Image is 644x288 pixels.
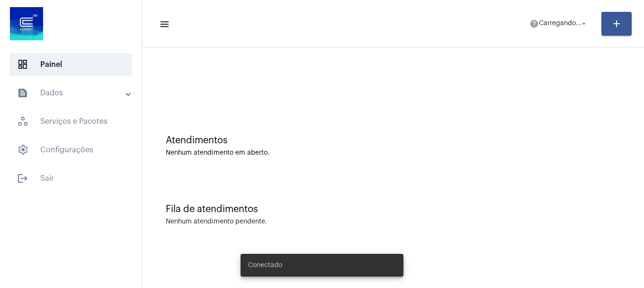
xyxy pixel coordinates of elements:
div: Fila de atendimentos [166,204,620,214]
span: sidenav icon [17,144,28,156]
span: sidenav icon [17,116,28,127]
mat-panel-title: Dados [17,87,126,99]
mat-icon: sidenav icon [17,87,28,99]
mat-icon: sidenav icon [17,173,28,184]
mat-icon: arrow_drop_down [580,19,588,28]
span: Painel [9,53,132,76]
button: Carregando... [524,14,594,33]
span: sidenav icon [17,59,28,70]
span: Conectado [248,260,282,270]
span: Configurações [9,139,132,161]
span: Serviços e Pacotes [9,110,132,133]
mat-expansion-panel-header: sidenav iconDados [6,82,142,104]
div: Nenhum atendimento em aberto. [166,149,620,157]
span: Carregando... [539,20,581,27]
span: Sair [9,167,132,190]
mat-icon: help [529,19,539,28]
mat-icon: add [611,18,622,29]
div: Nenhum atendimento pendente. [166,218,267,225]
mat-icon: sidenav icon [159,19,169,30]
img: d4669ae0-8c07-2337-4f67-34b0df7f5ae4.jpeg [8,5,45,43]
div: Atendimentos [166,135,620,146]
